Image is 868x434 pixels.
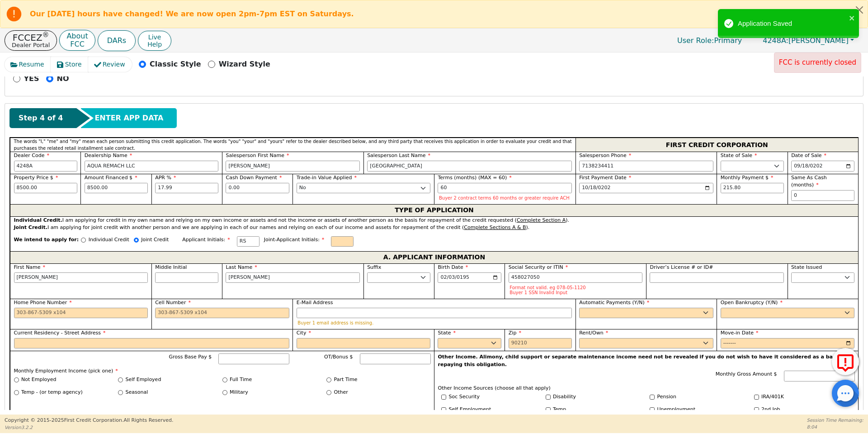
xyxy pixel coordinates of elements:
[832,348,859,375] button: Report Error to FCC
[14,224,855,232] div: I am applying for joint credit with another person and we are applying in each of our names and r...
[226,175,282,181] span: Cash Down Payment
[738,19,846,29] div: Application Saved
[155,264,187,270] span: Middle Initial
[147,41,162,48] span: Help
[509,285,642,290] p: Format not valid. eg 078-05-1120
[14,236,79,251] span: We intend to apply for:
[297,175,357,181] span: Trade-in Value Applied
[230,376,252,384] label: Full Time
[668,32,751,49] a: User Role:Primary
[438,175,507,181] span: Terms (months) (MAX = 60)
[126,376,161,384] label: Self Employed
[65,60,82,69] span: Store
[666,139,768,151] span: FIRST CREDIT CORPORATION
[754,395,759,400] input: Y/N
[297,330,311,336] span: City
[14,330,106,336] span: Current Residency - Street Address
[51,57,89,72] button: Store
[517,217,566,223] u: Complete Section A
[5,57,51,72] button: Resume
[14,224,47,230] strong: Joint Credit.
[155,308,289,319] input: 303-867-5309 x104
[147,33,162,41] span: Live
[5,30,57,51] button: FCCEZ®Dealer Portal
[94,113,163,124] span: ENTER APP DATA
[849,13,855,23] button: close
[677,36,714,45] span: User Role :
[779,58,856,67] span: FCC is currently closed
[24,73,39,84] p: YES
[155,300,191,305] span: Cell Number
[367,153,430,158] span: Salesperson Last Name
[226,264,257,270] span: Last Name
[59,30,95,51] a: AboutFCC
[226,153,289,158] span: Salesperson First Name
[721,153,757,158] span: State of Sale
[297,300,333,305] span: E-Mail Address
[126,389,148,396] label: Seasonal
[807,417,863,424] p: Session Time Remaining:
[509,290,642,295] p: Buyer 1 SSN Invalid Input
[324,354,353,360] span: OT/Bonus $
[14,153,49,158] span: Dealer Code
[14,175,58,181] span: Property Price $
[19,113,63,124] span: Step 4 of 4
[449,406,491,414] label: Self Employment
[438,264,468,270] span: Birth Date
[791,264,822,270] span: State Issued
[509,338,572,349] input: 90210
[230,389,248,396] label: Military
[14,367,431,375] p: Monthly Employment Income (pick one)
[657,406,696,414] label: Unemployment
[761,393,784,401] label: IRA/401K
[579,330,608,336] span: Rent/Own
[439,196,571,200] p: Buyer 2 contract terms 60 months or greater require ACH
[441,407,446,412] input: Y/N
[650,264,713,270] span: Driver’s License # or ID#
[668,32,751,49] p: Primary
[441,395,446,400] input: Y/N
[546,395,551,400] input: Y/N
[66,33,88,40] p: About
[14,308,148,319] input: 303-867-5309 x104
[807,424,863,430] p: 8:04
[141,236,169,244] p: Joint Credit
[657,393,676,401] label: Pension
[721,338,855,349] input: YYYY-MM-DD
[438,272,501,283] input: YYYY-MM-DD
[88,57,132,72] button: Review
[579,183,713,194] input: YYYY-MM-DD
[650,407,655,412] input: Y/N
[30,10,354,18] b: Our [DATE] hours have changed! We are now open 2pm-7pm EST on Saturdays.
[579,153,631,158] span: Salesperson Phone
[89,236,129,244] p: Individual Credit
[5,424,173,431] p: Version 3.2.2
[791,190,854,201] input: 0
[14,217,62,223] strong: Individual Credit.
[763,36,788,45] span: 4248A:
[763,36,849,45] span: [PERSON_NAME]
[98,30,136,51] button: DARs
[10,138,576,152] div: The words "I," "me" and "my" mean each person submitting this credit application. The words "you"...
[138,31,171,51] button: LiveHelp
[509,330,521,336] span: Zip
[12,33,50,42] p: FCCEZ
[264,237,325,243] span: Joint-Applicant Initials:
[464,224,526,230] u: Complete Sections A & B
[14,217,855,224] div: I am applying for credit in my own name and relying on my own income or assets and not the income...
[57,73,69,84] p: NO
[5,417,173,424] p: Copyright © 2015- 2025 First Credit Corporation.
[509,264,568,270] span: Social Security or ITIN
[182,237,230,243] span: Applicant Initials:
[334,376,358,384] label: Part Time
[721,175,774,181] span: Monthly Payment $
[553,393,576,401] label: Disability
[334,389,348,396] label: Other
[21,389,83,396] label: Temp - (or temp agency)
[12,42,50,48] p: Dealer Portal
[103,60,125,69] span: Review
[716,371,777,377] span: Monthly Gross Amount $
[851,0,868,19] button: Close alert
